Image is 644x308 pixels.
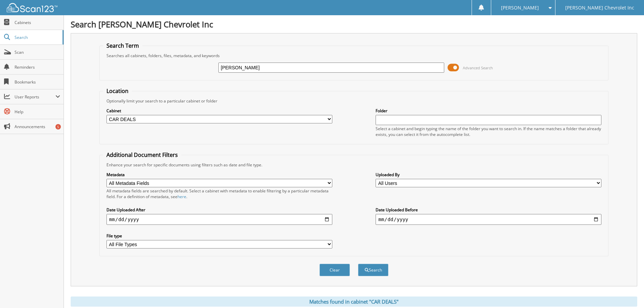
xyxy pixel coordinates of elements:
div: Optionally limit your search to a particular cabinet or folder [103,98,605,104]
button: Search [358,264,388,276]
span: Search [15,34,59,40]
label: Folder [376,108,601,114]
span: Reminders [15,64,60,70]
input: end [376,214,601,225]
div: 5 [55,124,61,129]
label: Uploaded By [376,172,601,177]
div: Matches found in cabinet "CAR DEALS" [71,297,637,307]
h1: Search [PERSON_NAME] Chevrolet Inc [71,19,637,30]
span: Help [15,109,60,115]
div: Select a cabinet and begin typing the name of the folder you want to search in. If the name match... [376,126,601,137]
legend: Search Term [103,42,142,49]
span: Announcements [15,124,60,129]
span: [PERSON_NAME] [501,6,539,10]
img: scan123-logo-white.svg [7,3,57,12]
span: Cabinets [15,20,60,25]
button: Clear [319,264,350,276]
span: Advanced Search [463,65,493,70]
div: Searches all cabinets, folders, files, metadata, and keywords [103,53,605,58]
span: Bookmarks [15,79,60,85]
legend: Location [103,87,132,95]
a: here [177,194,186,199]
label: Date Uploaded Before [376,207,601,213]
label: Metadata [106,172,332,177]
input: start [106,214,332,225]
label: Cabinet [106,108,332,114]
div: All metadata fields are searched by default. Select a cabinet with metadata to enable filtering b... [106,188,332,199]
span: User Reports [15,94,55,100]
label: Date Uploaded After [106,207,332,213]
label: File type [106,233,332,239]
div: Enhance your search for specific documents using filters such as date and file type. [103,162,605,168]
span: Scan [15,49,60,55]
legend: Additional Document Filters [103,151,181,159]
span: [PERSON_NAME] Chevrolet Inc [565,6,634,10]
